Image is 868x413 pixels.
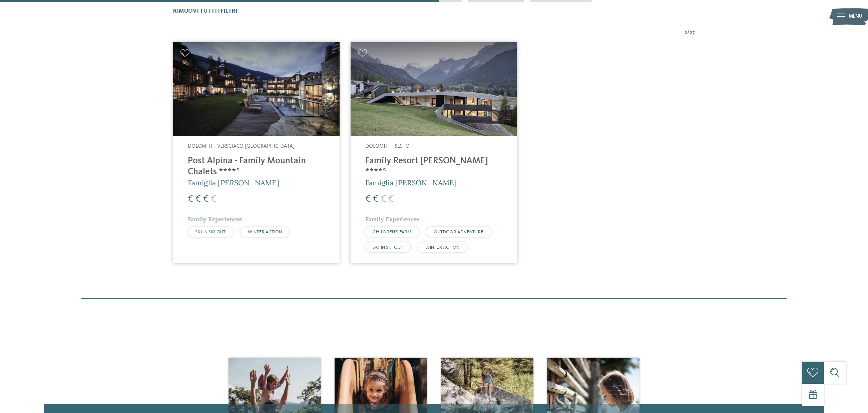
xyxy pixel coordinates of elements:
[188,215,242,223] span: Family Experiences
[173,42,340,263] a: Cercate un hotel per famiglie? Qui troverete solo i migliori! Dolomiti – Versciaco-[GEOGRAPHIC_DA...
[173,8,238,14] span: Rimuovi tutti i filtri
[365,178,457,187] span: Famiglia [PERSON_NAME]
[351,42,517,263] a: Cercate un hotel per famiglie? Qui troverete solo i migliori! Dolomiti – Sesto Family Resort [PER...
[173,42,340,136] img: Post Alpina - Family Mountain Chalets ****ˢ
[685,29,687,37] span: 2
[188,194,193,204] span: €
[188,178,279,187] span: Famiglia [PERSON_NAME]
[373,194,379,204] span: €
[365,194,371,204] span: €
[365,144,410,149] span: Dolomiti – Sesto
[188,144,295,149] span: Dolomiti – Versciaco-[GEOGRAPHIC_DATA]
[203,194,209,204] span: €
[248,230,282,234] span: WINTER ACTION
[195,230,226,234] span: SKI-IN SKI-OUT
[687,29,690,37] span: /
[425,245,459,250] span: WINTER ACTION
[373,245,403,250] span: SKI-IN SKI-OUT
[195,194,201,204] span: €
[188,156,325,178] h4: Post Alpina - Family Mountain Chalets ****ˢ
[388,194,394,204] span: €
[365,156,502,178] h4: Family Resort [PERSON_NAME] ****ˢ
[211,194,216,204] span: €
[373,230,411,234] span: CHILDREN’S FARM
[690,29,695,37] span: 27
[381,194,386,204] span: €
[351,42,517,136] img: Family Resort Rainer ****ˢ
[365,215,420,223] span: Family Experiences
[434,230,483,234] span: OUTDOOR ADVENTURE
